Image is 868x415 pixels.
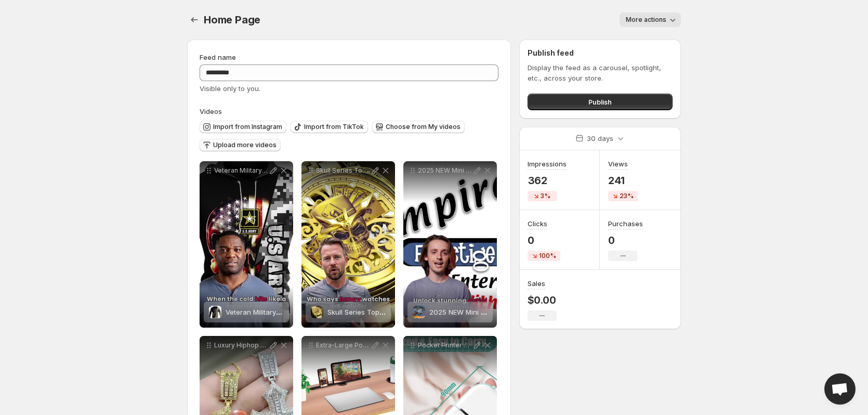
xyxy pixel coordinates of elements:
[213,141,277,149] span: Upload more videos
[200,53,236,61] span: Feed name
[418,341,472,349] p: Pocket Printer Mini Portable Label Maker Self-adhesive
[528,218,547,229] h3: Clicks
[528,159,567,169] h3: Impressions
[316,341,370,349] p: Extra-Large Portable Laptop Desk
[528,62,673,83] p: Display the feed as a carousel, spotlight, etc., across your store.
[200,107,222,115] span: Videos
[620,192,634,200] span: 23%
[620,12,681,27] button: More actions
[608,174,638,187] p: 241
[214,166,268,175] p: Veteran Military Army Hoodies 1
[403,161,497,328] div: 2025 NEW Mini Drone with 180 Electric Adjustable 8K HD Camera2025 NEW Mini Drone with 180° Electr...
[528,48,673,58] h2: Publish feed
[200,121,286,133] button: Import from Instagram
[327,308,465,316] span: Skull Series Top Brand Luxury Gold Watch
[413,306,425,318] img: 2025 NEW Mini Drone with 180° Electric Adjustable 8K HD Camera
[214,341,268,349] p: Luxury Hiphop Lab Diamond Cross Pendant
[528,294,557,306] p: $0.00
[824,373,856,405] a: Open chat
[608,159,628,169] h3: Views
[311,306,323,318] img: Skull Series Top Brand Luxury Gold Watch
[291,121,368,133] button: Import from TikTok
[528,174,567,187] p: 362
[429,308,645,316] span: 2025 NEW Mini Drone with 180° Electric Adjustable 8K HD Camera
[213,123,282,131] span: Import from Instagram
[608,234,643,247] p: 0
[587,133,613,144] p: 30 days
[386,123,461,131] span: Choose from My videos
[528,234,560,247] p: 0
[541,192,550,200] span: 3%
[539,252,556,260] span: 100%
[200,84,260,93] span: Visible only to you.
[528,94,673,110] button: Publish
[304,123,364,131] span: Import from TikTok
[588,97,612,107] span: Publish
[372,121,465,133] button: Choose from My videos
[204,14,260,26] span: Home Page
[418,166,472,175] p: 2025 NEW Mini Drone with 180 Electric Adjustable 8K HD Camera
[187,12,202,27] button: Settings
[608,218,643,229] h3: Purchases
[528,278,545,289] h3: Sales
[200,139,281,151] button: Upload more videos
[316,166,370,175] p: Skull Series Top Brand Luxury Watch
[209,306,221,318] img: Veteran Military Army Hoodies
[200,161,293,328] div: Veteran Military Army Hoodies 1Veteran Military Army HoodiesVeteran Military Army Hoodies
[626,16,666,24] span: More actions
[226,308,323,316] span: Veteran Military Army Hoodies
[301,161,395,328] div: Skull Series Top Brand Luxury WatchSkull Series Top Brand Luxury Gold WatchSkull Series Top Brand...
